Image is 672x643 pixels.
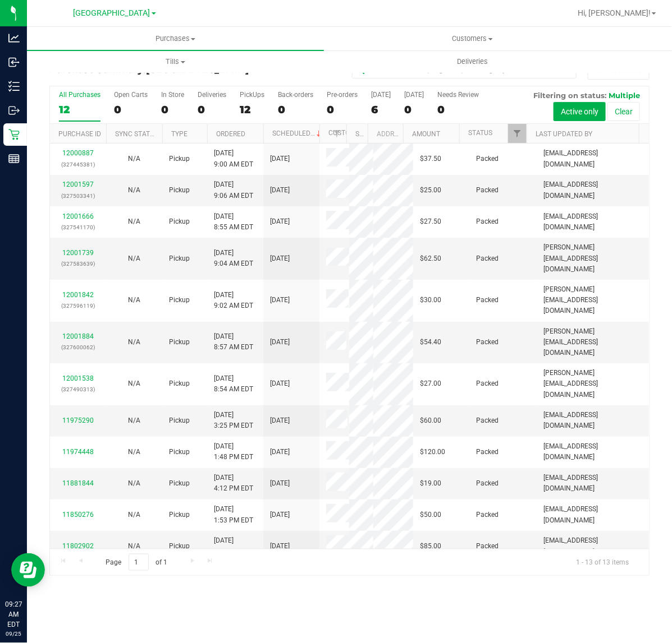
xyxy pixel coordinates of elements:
[57,300,99,311] p: (327596119)
[8,153,20,164] inline-svg: Reports
[74,8,150,18] span: [GEOGRAPHIC_DATA]
[543,410,642,431] span: [EMAIL_ADDRESS][DOMAIN_NAME]
[128,380,140,387] span: Not Applicable
[543,473,642,494] span: [EMAIL_ADDRESS][DOMAIN_NAME]
[214,535,253,557] span: [DATE] 7:37 PM EDT
[278,91,313,99] div: Back-orders
[327,91,358,99] div: Pre-orders
[169,447,190,457] span: Pickup
[129,554,149,571] input: 1
[476,185,499,196] span: Packed
[437,103,479,116] div: 0
[115,130,158,138] a: Sync Status
[96,554,177,571] span: Page of 1
[128,295,140,306] button: N/A
[609,91,640,100] span: Multiple
[128,218,140,225] span: Not Applicable
[128,255,140,262] span: Not Applicable
[214,331,253,353] span: [DATE] 8:57 AM EDT
[533,91,606,100] span: Filtering on status:
[578,8,651,17] span: Hi, [PERSON_NAME]!
[62,332,94,340] a: 12001884
[324,27,621,50] a: Customers
[59,91,100,99] div: All Purchases
[62,249,94,257] a: 12001739
[368,124,403,144] th: Address
[327,124,346,143] a: Filter
[240,91,264,99] div: PickUps
[214,504,253,525] span: [DATE] 1:53 PM EDT
[476,478,499,489] span: Packed
[27,27,324,50] a: Purchases
[128,216,140,227] button: N/A
[128,415,140,426] button: N/A
[567,554,638,571] span: 1 - 13 of 13 items
[57,258,99,269] p: (327583639)
[420,510,441,520] span: $50.00
[214,248,253,269] span: [DATE] 9:04 AM EDT
[169,378,190,389] span: Pickup
[128,186,140,194] span: Not Applicable
[543,211,642,233] span: [EMAIL_ADDRESS][DOMAIN_NAME]
[543,368,642,400] span: [PERSON_NAME][EMAIL_ADDRESS][DOMAIN_NAME]
[420,295,441,306] span: $30.00
[169,478,190,489] span: Pickup
[8,105,20,116] inline-svg: Outbound
[169,185,190,196] span: Pickup
[543,535,642,557] span: [EMAIL_ADDRESS][DOMAIN_NAME]
[62,181,94,188] a: 12001597
[214,179,253,201] span: [DATE] 9:06 AM EDT
[214,441,253,462] span: [DATE] 1:48 PM EDT
[57,384,99,395] p: (327490313)
[57,159,99,170] p: (327445381)
[543,242,642,275] span: [PERSON_NAME][EMAIL_ADDRESS][DOMAIN_NAME]
[270,447,290,457] span: [DATE]
[554,102,606,121] button: Active only
[171,130,188,138] a: Type
[214,290,253,311] span: [DATE] 9:02 AM EDT
[476,295,499,306] span: Packed
[270,541,290,552] span: [DATE]
[128,154,140,164] button: N/A
[607,102,640,121] button: Clear
[270,216,290,227] span: [DATE]
[27,50,324,73] a: Tills
[270,154,290,164] span: [DATE]
[476,447,499,457] span: Packed
[128,479,140,487] span: Not Applicable
[49,65,249,75] h3: Purchase Summary:
[420,185,441,196] span: $25.00
[169,337,190,348] span: Pickup
[58,130,101,138] a: Purchase ID
[270,415,290,426] span: [DATE]
[62,511,94,519] a: 11850276
[169,295,190,306] span: Pickup
[270,185,290,196] span: [DATE]
[214,148,253,169] span: [DATE] 9:00 AM EDT
[62,448,94,456] a: 11974448
[476,378,499,389] span: Packed
[240,103,264,116] div: 12
[169,216,190,227] span: Pickup
[476,253,499,264] span: Packed
[128,378,140,389] button: N/A
[128,185,140,196] button: N/A
[27,34,324,44] span: Purchases
[543,284,642,317] span: [PERSON_NAME][EMAIL_ADDRESS][DOMAIN_NAME]
[161,103,184,116] div: 0
[8,81,20,92] inline-svg: Inventory
[128,253,140,264] button: N/A
[128,542,140,550] span: Not Applicable
[128,296,140,304] span: Not Applicable
[128,417,140,424] span: Not Applicable
[128,338,140,346] span: Not Applicable
[420,541,441,552] span: $85.00
[198,103,226,116] div: 0
[57,222,99,233] p: (327541170)
[11,553,45,587] iframe: Resource center
[371,91,391,99] div: [DATE]
[355,130,414,138] a: State Registry ID
[327,103,358,116] div: 0
[543,179,642,201] span: [EMAIL_ADDRESS][DOMAIN_NAME]
[278,103,313,116] div: 0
